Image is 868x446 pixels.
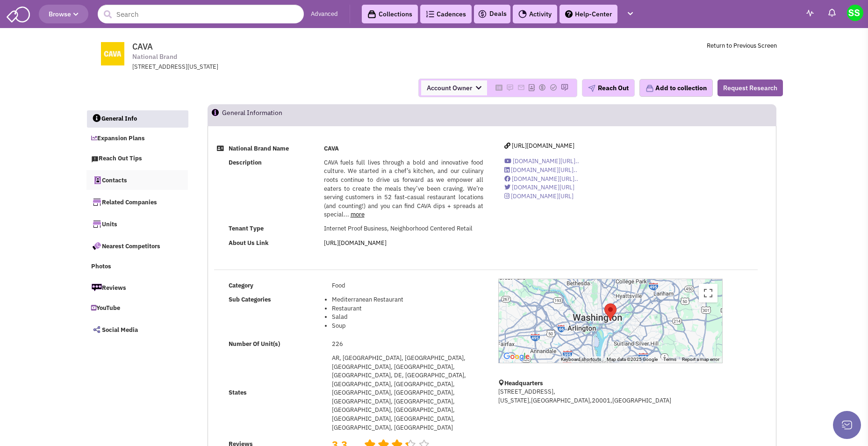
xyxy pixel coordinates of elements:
[49,10,79,18] span: Browse
[332,438,357,442] h2: 3.3
[646,84,654,93] img: icon-collection-lavender.png
[513,157,579,165] span: [DOMAIN_NAME][URL]..
[663,357,676,362] a: Terms (opens in new tab)
[512,142,574,150] span: [URL][DOMAIN_NAME]
[229,158,262,166] b: Description
[426,11,434,17] img: Cadences_logo.png
[324,239,387,247] a: [URL][DOMAIN_NAME]
[332,304,483,313] li: Restaurant
[478,8,487,20] img: icon-deals.svg
[86,170,188,190] a: Contacts
[501,351,532,363] a: Open this area in Google Maps (opens a new window)
[86,320,188,339] a: Social Media
[229,224,264,232] b: Tenant Type
[498,388,723,405] p: [STREET_ADDRESS], [US_STATE],[GEOGRAPHIC_DATA],20001,[GEOGRAPHIC_DATA]
[421,80,487,95] span: Account Owner
[351,210,365,218] a: more
[538,84,546,91] img: Please add to your accounts
[682,357,719,362] a: Report a map error
[86,300,188,317] a: YouTube
[512,183,574,191] span: [DOMAIN_NAME][URL]
[132,63,376,72] div: [STREET_ADDRESS][US_STATE]
[513,5,557,23] a: Activity
[560,5,617,23] a: Help-Center
[501,351,532,363] img: Google
[87,110,189,128] a: General Info
[132,52,177,62] span: National Brand
[86,258,188,276] a: Photos
[86,236,188,256] a: Nearest Competitors
[506,84,514,91] img: Please add to your accounts
[229,388,247,396] b: States
[504,379,543,387] b: Headquarters
[517,84,525,91] img: Please add to your accounts
[98,5,304,23] input: Search
[511,192,574,200] span: [DOMAIN_NAME][URL]
[329,279,486,293] td: Food
[561,356,601,363] button: Keyboard shortcuts
[229,295,271,303] b: Sub Categories
[329,337,486,351] td: 226
[478,8,507,20] a: Deals
[420,5,472,23] a: Cadences
[324,158,483,218] span: CAVA fuels full lives through a bold and innovative food culture. We started in a chef’s kitchen,...
[607,357,658,362] span: Map data ©2025 Google
[699,284,717,302] button: Toggle fullscreen view
[329,351,486,435] td: AR, [GEOGRAPHIC_DATA], [GEOGRAPHIC_DATA], [GEOGRAPHIC_DATA], [GEOGRAPHIC_DATA], [GEOGRAPHIC_DATA]...
[717,79,783,96] button: Request Research
[86,278,188,297] a: Reviews
[504,192,574,200] a: [DOMAIN_NAME][URL]
[222,105,282,125] h2: General Information
[582,79,635,97] button: Reach Out
[504,183,574,191] a: [DOMAIN_NAME][URL]
[332,295,483,304] li: Mediterranean Restaurant
[86,192,188,212] a: Related Companies
[86,150,188,168] a: Reach Out Tips
[511,166,577,174] span: [DOMAIN_NAME][URL]..
[332,313,483,322] li: Salad
[639,79,713,97] button: Add to collection
[132,41,153,52] span: CAVA
[367,10,376,19] img: icon-collection-lavender-black.svg
[518,10,527,18] img: Activity.png
[86,214,188,234] a: Units
[86,130,188,148] a: Expansion Plans
[321,222,486,236] td: Internet Proof Business, Neighborhood Centered Retail
[504,157,579,165] a: [DOMAIN_NAME][URL]..
[707,42,777,50] a: Return to Previous Screen
[504,166,577,174] a: [DOMAIN_NAME][URL]..
[512,175,578,183] span: [DOMAIN_NAME][URL]..
[7,5,30,22] img: SmartAdmin
[588,85,595,92] img: plane.png
[550,84,557,91] img: Please add to your accounts
[229,239,269,247] b: About Us Link
[561,84,568,91] img: Please add to your accounts
[504,142,574,150] a: [URL][DOMAIN_NAME]
[324,144,339,152] b: CAVA
[504,175,578,183] a: [DOMAIN_NAME][URL]..
[229,144,289,152] b: National Brand Name
[362,5,418,23] a: Collections
[847,5,863,21] img: Stephen Songy
[311,10,338,19] a: Advanced
[229,281,253,289] b: Category
[229,340,280,348] b: Number Of Unit(s)
[565,10,573,18] img: help.png
[332,322,483,331] li: Soup
[604,303,617,321] div: CAVA
[39,5,88,23] button: Browse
